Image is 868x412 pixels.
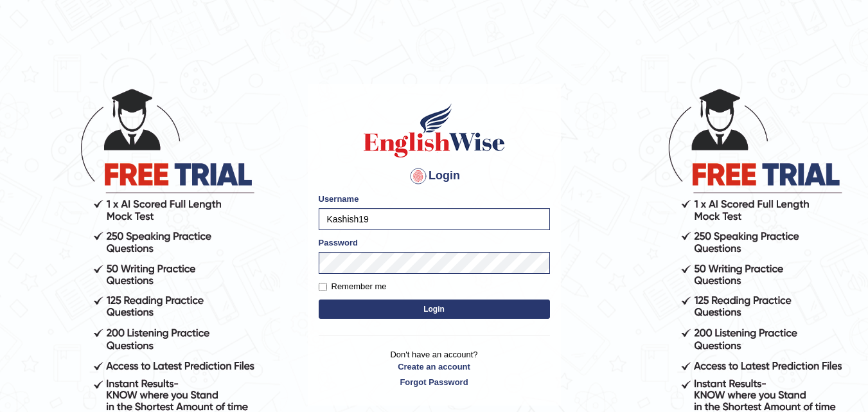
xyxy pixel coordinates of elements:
[361,102,508,159] img: Logo of English Wise sign in for intelligent practice with AI
[319,166,550,186] h4: Login
[319,280,387,293] label: Remember me
[319,237,358,249] label: Password
[319,283,327,291] input: Remember me
[319,300,550,319] button: Login
[319,376,550,388] a: Forgot Password
[319,193,359,205] label: Username
[319,361,550,373] a: Create an account
[319,348,550,388] p: Don't have an account?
